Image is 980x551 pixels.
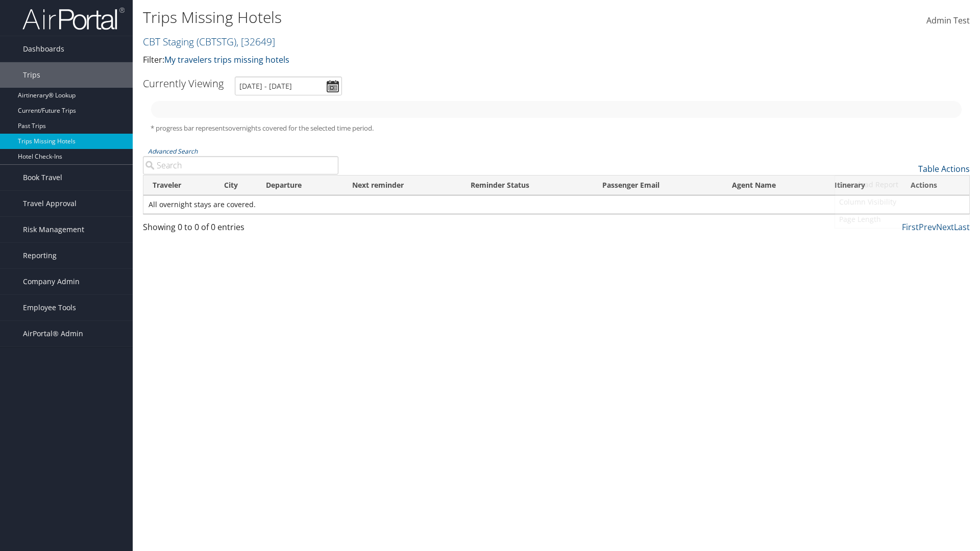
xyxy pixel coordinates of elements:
span: Company Admin [23,269,80,294]
span: Trips [23,62,40,88]
a: Column Visibility [835,193,969,211]
span: Dashboards [23,36,64,62]
span: Risk Management [23,217,84,242]
span: Travel Approval [23,191,77,216]
a: Page Length [835,211,969,228]
span: Employee Tools [23,295,76,320]
span: AirPortal® Admin [23,321,83,346]
a: Download Report [835,176,969,193]
span: Book Travel [23,165,62,190]
img: airportal-logo.png [22,7,125,31]
span: Reporting [23,243,57,268]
